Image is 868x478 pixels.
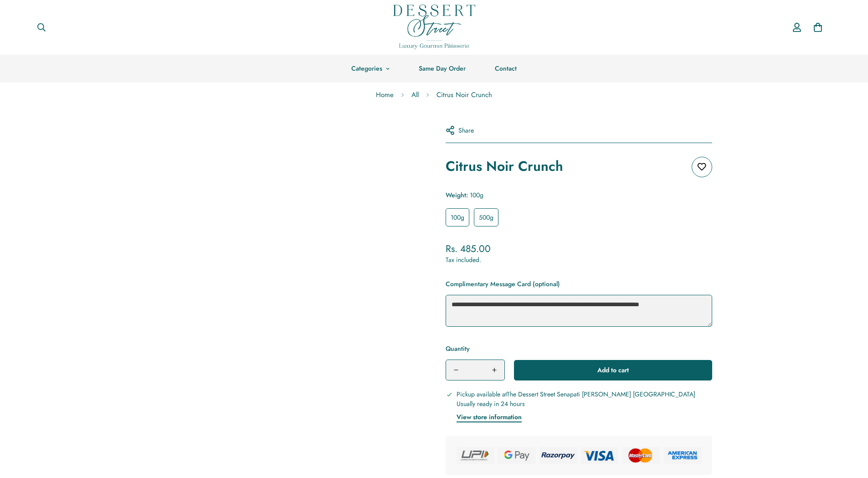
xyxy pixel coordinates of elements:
[405,83,426,107] a: All
[807,17,828,38] a: 0
[337,55,404,82] a: Categories
[446,255,712,265] div: Tax included.
[30,17,53,37] button: Search
[446,242,491,256] span: Rs. 485.00
[369,83,401,107] a: Home
[474,208,498,226] label: 500g
[457,412,522,422] button: View store information
[786,14,807,41] a: Account
[457,399,695,409] p: Usually ready in 24 hours
[692,157,712,177] button: Add to wishlist
[507,390,695,399] span: The Dessert Street Senapati [PERSON_NAME] [GEOGRAPHIC_DATA]
[446,190,468,200] span: Weight:
[466,360,484,380] input: Product quantity
[458,126,474,135] span: Share
[393,5,475,49] img: Dessert Street
[470,190,483,200] span: 100g
[514,360,712,380] button: Add to cart
[446,343,505,354] label: Quantity
[404,55,480,82] a: Same Day Order
[446,360,466,380] button: Decrease quantity of Citrus Noir Crunch by one
[480,55,531,82] a: Contact
[484,360,504,380] button: Increase quantity of Citrus Noir Crunch by one
[446,157,563,176] h1: Citrus Noir Crunch
[457,390,695,422] div: Pickup available at
[446,278,560,289] label: Complimentary Message Card (optional)
[446,208,469,226] label: 100g
[597,365,629,375] span: Add to cart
